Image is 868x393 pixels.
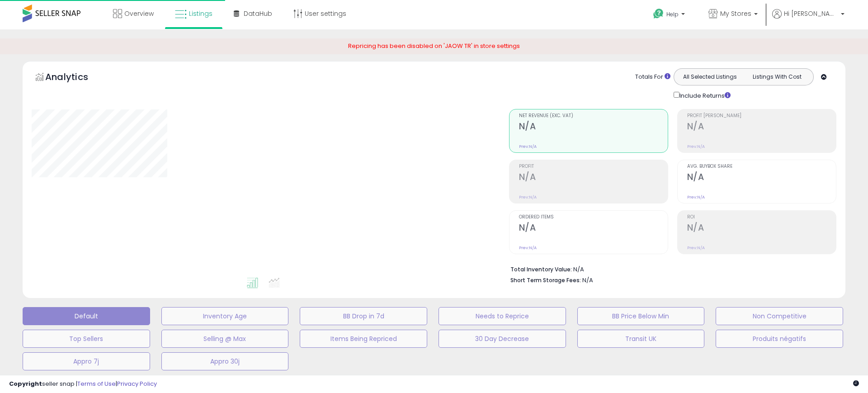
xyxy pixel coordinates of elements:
span: Listings [189,9,212,18]
button: BB Drop in 7d [300,307,427,325]
span: Help [666,10,679,18]
small: Prev: N/A [519,194,537,200]
a: Hi [PERSON_NAME] [772,9,844,29]
button: Appro 30j [161,352,289,370]
button: Selling @ Max [161,330,289,348]
span: My Stores [720,9,751,18]
button: Appro 7j [23,352,150,370]
small: Prev: N/A [687,194,705,200]
span: Overview [124,9,154,18]
h2: N/A [519,223,668,235]
span: Net Revenue (Exc. VAT) [519,114,668,118]
span: Profit [PERSON_NAME] [687,114,836,118]
i: Get Help [653,8,664,19]
div: Include Returns [667,90,741,100]
button: All Selected Listings [676,71,744,83]
button: Listings With Cost [743,71,811,83]
span: Avg. Buybox Share [687,164,836,169]
div: Totals For [635,73,670,81]
span: Hi [PERSON_NAME] [784,9,838,18]
button: Transit UK [577,330,705,348]
span: DataHub [244,9,272,18]
h2: N/A [519,121,668,133]
h2: N/A [687,172,836,184]
button: Non Competitive [716,307,843,325]
button: Top Sellers [23,330,150,348]
div: seller snap | | [9,380,157,388]
strong: Copyright [9,379,42,388]
h5: Analytics [45,71,106,85]
small: Prev: N/A [687,245,705,251]
span: ROI [687,215,836,220]
span: N/A [582,276,593,284]
button: Inventory Age [161,307,289,325]
li: N/A [510,263,830,274]
b: Total Inventory Value: [510,265,572,273]
button: Items Being Repriced [300,330,427,348]
h2: N/A [687,121,836,133]
small: Prev: N/A [519,245,537,251]
span: Profit [519,164,668,169]
b: Short Term Storage Fees: [510,276,581,284]
button: Produits négatifs [716,330,843,348]
small: Prev: N/A [519,144,537,149]
button: Default [23,307,150,325]
span: Ordered Items [519,215,668,220]
a: Help [646,1,694,29]
small: Prev: N/A [687,144,705,149]
button: 30 Day Decrease [439,330,566,348]
button: Needs to Reprice [439,307,566,325]
span: Repricing has been disabled on 'JAOW TR' in store settings [348,42,520,50]
h2: N/A [519,172,668,184]
h2: N/A [687,223,836,235]
button: BB Price Below Min [577,307,705,325]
